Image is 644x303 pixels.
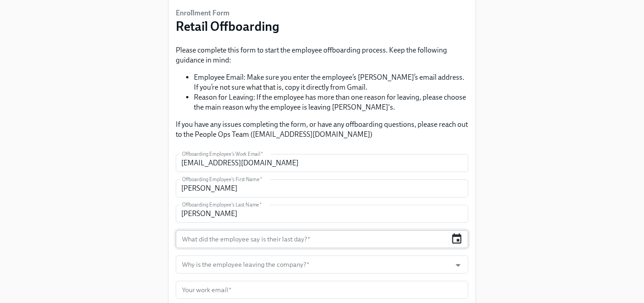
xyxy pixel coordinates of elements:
li: Employee Email: Make sure you enter the employee’s [PERSON_NAME]’s email address. If you’re not s... [194,72,468,92]
li: Reason for Leaving: If the employee has more than one reason for leaving, please choose the main ... [194,92,468,112]
h6: Enrollment Form [176,8,279,18]
p: Please complete this form to start the employee offboarding process. Keep the following guidance ... [176,45,468,65]
h3: Retail Offboarding [176,18,279,34]
input: MM/DD/YYYY [176,230,447,248]
p: If you have any issues completing the form, or have any offboarding questions, please reach out t... [176,120,468,139]
button: Open [451,258,465,272]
